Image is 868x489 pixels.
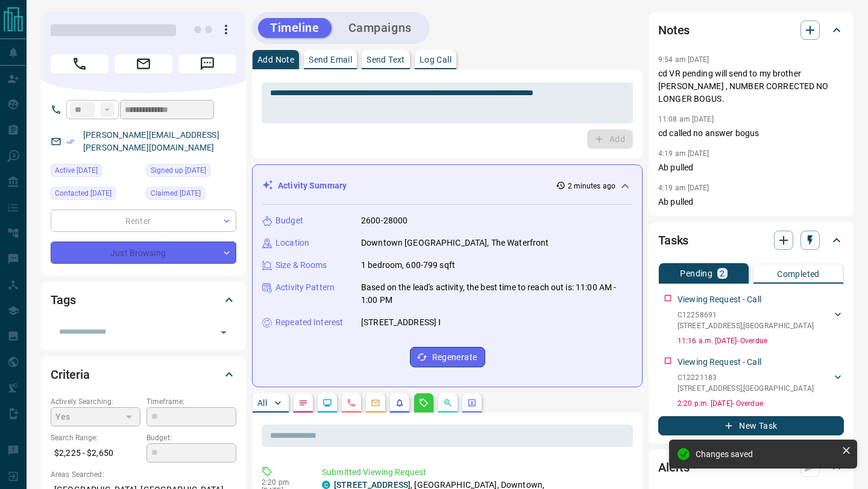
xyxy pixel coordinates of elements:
div: Changes saved [696,449,837,459]
span: Email [115,54,172,73]
p: Budget [275,214,303,227]
span: Call [51,54,108,73]
p: Search Range: [51,432,140,443]
svg: Opportunities [443,398,453,408]
p: $2,225 - $2,650 [51,443,140,463]
span: Contacted [DATE] [55,187,112,199]
div: Notes [658,16,844,45]
p: Viewing Request - Call [678,356,761,369]
p: Location [275,237,309,249]
p: 1 bedroom, 600-799 sqft [361,259,455,272]
p: Downtown [GEOGRAPHIC_DATA], The Waterfront [361,237,549,249]
p: Repeated Interest [275,316,343,329]
p: C12221183 [678,372,814,383]
div: Criteria [51,360,236,389]
svg: Lead Browsing Activity [322,398,332,408]
div: Renter [51,210,236,232]
h2: Criteria [51,365,90,384]
button: New Task [658,416,844,435]
p: 2 minutes ago [568,181,615,192]
p: 4:19 am [DATE] [658,184,709,192]
p: Send Text [366,55,405,64]
p: 2 [720,269,725,278]
svg: Notes [298,398,308,408]
p: 4:19 am [DATE] [658,149,709,158]
p: Ab pulled [658,161,844,174]
button: Timeline [258,18,332,38]
p: Budget: [146,432,236,443]
p: Viewing Request - Call [678,293,761,306]
svg: Listing Alerts [395,398,404,408]
p: Timeframe: [146,396,236,407]
div: Tags [51,285,236,314]
div: C12221183[STREET_ADDRESS],[GEOGRAPHIC_DATA] [678,370,844,396]
button: Open [215,324,232,341]
p: 9:54 am [DATE] [658,55,709,64]
p: cd VR pending will send to my brother [PERSON_NAME] , NUMBER CORRECTED NO LONGER BOGUS. [658,67,844,105]
div: Yes [51,407,140,426]
div: Sun Jun 01 2025 [146,164,236,181]
span: Signed up [DATE] [151,164,206,176]
p: Send Email [309,55,352,64]
p: [STREET_ADDRESS] Ⅰ [361,316,441,329]
p: Based on the lead's activity, the best time to reach out is: 11:00 AM - 1:00 PM [361,281,632,307]
div: Activity Summary2 minutes ago [262,175,632,197]
p: Log Call [420,55,451,64]
p: Size & Rooms [275,259,327,272]
span: Message [178,54,236,73]
p: Submitted Viewing Request [322,466,628,479]
button: Regenerate [410,347,485,367]
p: All [257,399,267,407]
p: 11:08 am [DATE] [658,115,714,123]
span: Claimed [DATE] [151,187,201,199]
div: Alerts [658,453,844,482]
p: 2600-28000 [361,214,407,227]
a: [PERSON_NAME][EMAIL_ADDRESS][PERSON_NAME][DOMAIN_NAME] [83,130,219,152]
p: [STREET_ADDRESS] , [GEOGRAPHIC_DATA] [678,320,814,331]
p: Actively Searching: [51,396,140,407]
h2: Notes [658,20,690,40]
div: C12258691[STREET_ADDRESS],[GEOGRAPHIC_DATA] [678,307,844,334]
span: Active [DATE] [55,164,98,176]
p: Completed [777,270,820,278]
p: 2:20 p.m. [DATE] - Overdue [678,398,844,409]
button: Campaigns [336,18,424,38]
svg: Email Verified [66,137,75,146]
svg: Emails [371,398,380,408]
p: Ab pulled [658,196,844,208]
svg: Agent Actions [467,398,477,408]
div: Wed Jun 04 2025 [51,187,140,204]
div: Mon Jul 28 2025 [146,187,236,204]
p: 2:20 pm [262,478,304,487]
p: [STREET_ADDRESS] , [GEOGRAPHIC_DATA] [678,383,814,394]
p: Activity Summary [278,179,347,192]
div: condos.ca [322,481,330,489]
p: cd called no answer bogus [658,127,844,140]
p: Pending [680,269,712,278]
p: C12258691 [678,310,814,320]
h2: Alerts [658,458,690,477]
p: Add Note [257,55,294,64]
div: Mon Aug 11 2025 [51,164,140,181]
h2: Tasks [658,231,688,250]
p: Activity Pattern [275,281,335,294]
div: Just Browsing [51,241,236,264]
p: Areas Searched: [51,469,236,480]
svg: Calls [347,398,356,408]
svg: Requests [419,398,429,408]
h2: Tags [51,290,75,310]
div: Tasks [658,226,844,255]
p: 11:16 a.m. [DATE] - Overdue [678,335,844,346]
